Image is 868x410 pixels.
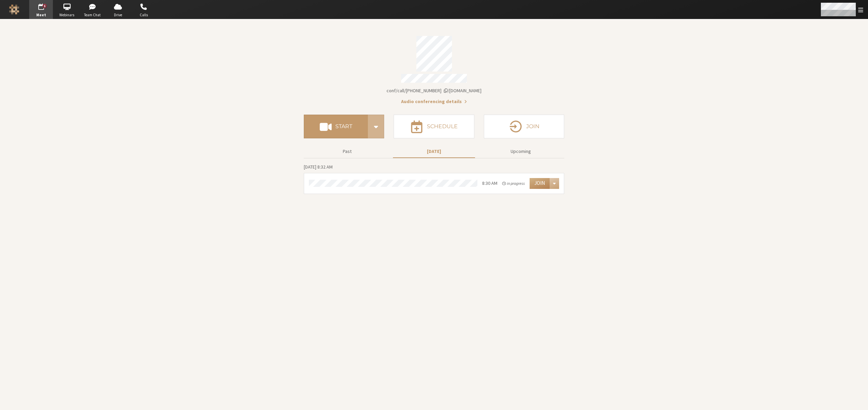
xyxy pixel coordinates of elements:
button: Upcoming [480,145,562,157]
span: Copy my meeting room link [387,87,481,94]
button: Past [306,145,388,157]
span: Webinars [55,12,79,18]
span: Meet [29,12,53,18]
span: Drive [106,12,130,18]
h4: Schedule [427,124,458,129]
span: [DATE] 8:32 AM [304,164,333,170]
button: Schedule [394,115,474,138]
section: Account details [304,31,564,105]
button: Copy my meeting room linkCopy my meeting room link [387,87,481,94]
img: Iotum [9,4,19,15]
button: Start [304,115,368,138]
div: 8:30 AM [482,180,497,187]
button: [DATE] [393,145,475,157]
span: Team Chat [81,12,104,18]
button: Audio conferencing details [401,98,467,105]
em: in progress [502,180,525,187]
section: Today's Meetings [304,163,564,194]
div: Start conference options [368,115,384,138]
h4: Join [526,124,539,129]
div: Open menu [550,178,559,189]
span: Calls [132,12,156,18]
div: 1 [43,4,47,8]
button: Join [484,115,564,138]
button: Join [530,178,550,189]
h4: Start [335,124,352,129]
